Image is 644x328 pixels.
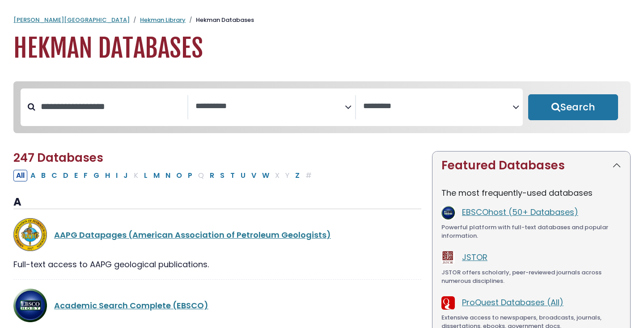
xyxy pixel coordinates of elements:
[121,170,131,181] button: Filter Results J
[13,34,631,63] h1: Hekman Databases
[185,170,195,181] button: Filter Results P
[441,268,621,286] div: JSTOR offers scholarly, peer-reviewed journals across numerous disciplines.
[54,229,331,240] a: AAPG Datapages (American Association of Petroleum Geologists)
[462,206,578,218] a: EBSCOhost (50+ Databases)
[113,170,120,181] button: Filter Results I
[13,81,631,133] nav: Search filters
[72,170,80,181] button: Filter Results E
[259,170,272,181] button: Filter Results W
[249,170,259,181] button: Filter Results V
[462,297,563,308] a: ProQuest Databases (All)
[462,252,487,263] a: JSTOR
[163,170,173,181] button: Filter Results N
[60,170,71,181] button: Filter Results D
[13,16,631,25] nav: breadcrumb
[217,170,227,181] button: Filter Results S
[151,170,162,181] button: Filter Results M
[28,170,38,181] button: Filter Results A
[238,170,248,181] button: Filter Results U
[528,94,618,120] button: Submit for Search Results
[441,223,621,240] div: Powerful platform with full-text databases and popular information.
[38,170,48,181] button: Filter Results B
[228,170,237,181] button: Filter Results T
[49,170,60,181] button: Filter Results C
[292,170,302,181] button: Filter Results Z
[13,16,130,24] a: [PERSON_NAME][GEOGRAPHIC_DATA]
[13,169,315,181] div: Alpha-list to filter by first letter of database name
[207,170,217,181] button: Filter Results R
[13,196,421,209] h3: A
[91,170,102,181] button: Filter Results G
[441,187,621,199] p: The most frequently-used databases
[174,170,185,181] button: Filter Results O
[186,16,254,25] li: Hekman Databases
[54,300,208,311] a: Academic Search Complete (EBSCO)
[13,258,421,270] div: Full-text access to AAPG geological publications.
[195,102,345,111] textarea: Search
[102,170,113,181] button: Filter Results H
[81,170,90,181] button: Filter Results F
[141,170,150,181] button: Filter Results L
[432,151,630,180] button: Featured Databases
[140,16,186,24] a: Hekman Library
[35,99,187,114] input: Search database by title or keyword
[363,102,513,111] textarea: Search
[13,150,103,166] span: 247 Databases
[13,170,27,181] button: All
